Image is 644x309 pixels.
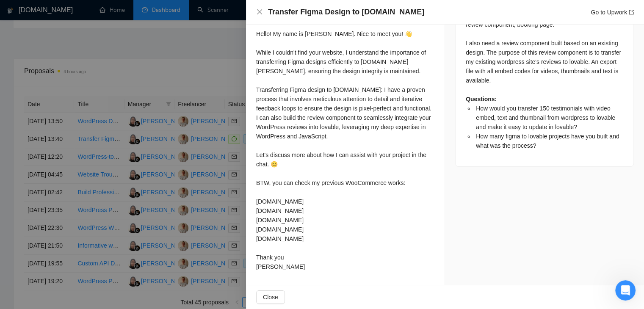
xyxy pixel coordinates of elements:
span: Close [263,292,278,302]
span: How would you transfer 150 testimonials with video embed, text and thumbnail from wordpress to lo... [476,105,615,130]
h4: Transfer Figma Design to [DOMAIN_NAME] [268,7,424,17]
strong: Questions: [466,96,497,102]
span: close [256,8,263,15]
button: Close [256,8,263,16]
span: export [629,10,634,15]
div: Hello! My name is [PERSON_NAME]. Nice to meet you! 👋 While I couldn't find your website, I unders... [256,29,434,271]
button: Close [256,290,285,304]
span: How many figma to lovable projects have you built and what was the process? [476,133,619,149]
iframe: Intercom live chat [615,280,636,301]
a: Go to Upworkexport [591,9,634,16]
